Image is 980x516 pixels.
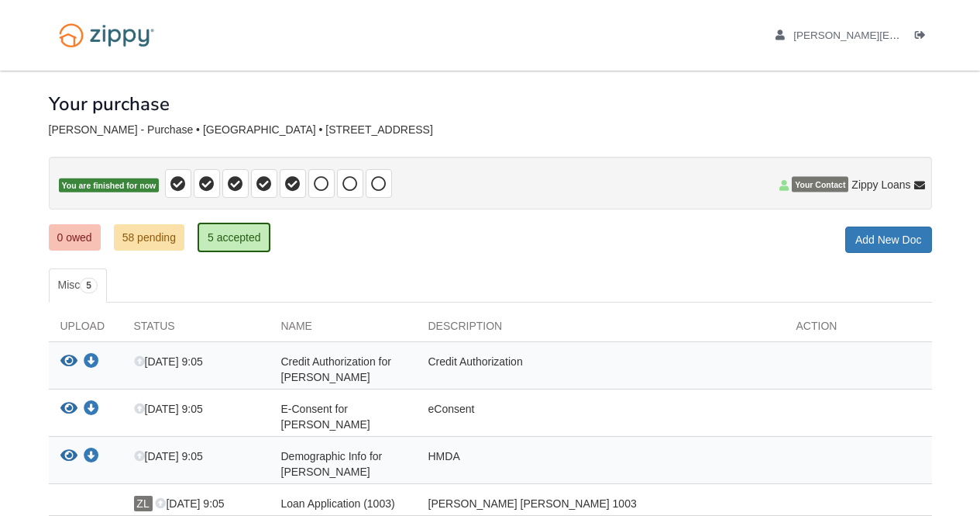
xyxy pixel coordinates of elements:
[281,355,391,383] span: Credit Authorization for [PERSON_NAME]
[84,356,99,369] a: Download Credit Authorization for Arron Perkins
[114,224,184,251] a: 58 pending
[80,278,98,293] span: 5
[270,318,417,341] div: Name
[915,29,932,45] a: Log out
[49,94,170,114] h1: Your purchase
[84,403,99,416] a: Download E-Consent for Arron Perkins
[281,403,370,431] span: E-Consent for [PERSON_NAME]
[134,403,203,415] span: [DATE] 9:05
[60,354,77,370] button: View Credit Authorization for Arron Perkins
[134,496,153,511] span: ZL
[851,177,910,192] span: Zippy Loans
[134,450,203,462] span: [DATE] 9:05
[60,448,77,465] button: View Demographic Info for Arron Perkins
[155,497,224,510] span: [DATE] 9:05
[122,318,270,341] div: Status
[49,318,122,341] div: Upload
[845,227,932,253] a: Add New Doc
[198,223,271,252] a: 5 accepted
[60,401,77,417] button: View E-Consent for Arron Perkins
[59,178,160,193] span: You are finished for now
[49,268,107,303] a: Misc
[49,123,932,137] div: [PERSON_NAME] - Purchase • [GEOGRAPHIC_DATA] • [STREET_ADDRESS]
[281,497,395,510] span: Loan Application (1003)
[134,355,203,368] span: [DATE] 9:05
[281,450,383,478] span: Demographic Info for [PERSON_NAME]
[84,451,99,463] a: Download Demographic Info for Arron Perkins
[417,354,785,385] div: Credit Authorization
[49,16,164,55] img: Logo
[785,318,932,341] div: Action
[417,401,785,432] div: eConsent
[417,496,785,511] div: [PERSON_NAME] [PERSON_NAME] 1003
[792,177,848,192] span: Your Contact
[417,318,785,341] div: Description
[417,448,785,480] div: HMDA
[49,224,101,251] a: 0 owed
